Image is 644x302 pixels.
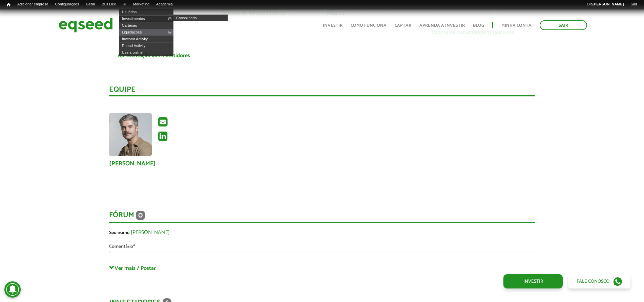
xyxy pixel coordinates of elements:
[501,23,532,28] a: Minha conta
[473,23,484,28] a: Blog
[627,2,641,7] a: Sair
[14,2,52,7] a: Adicionar empresa
[82,2,98,7] a: Geral
[119,2,130,7] a: RI
[351,23,387,28] a: Como funciona
[109,211,535,223] div: Fórum
[395,23,411,28] a: Captar
[593,2,624,6] strong: [PERSON_NAME]
[59,16,113,34] img: EqSeed
[153,2,176,7] a: Academia
[419,23,465,28] a: Aprenda a investir
[109,231,129,235] label: Seu nome
[118,53,190,59] a: Apresentação aos investidores
[109,265,535,271] a: Ver mais / Postar
[540,20,587,30] a: Sair
[131,230,170,235] a: [PERSON_NAME]
[503,274,563,288] a: Investir
[109,86,535,96] div: Equipe
[109,113,152,156] img: Foto de Gentil Nascimento
[109,113,152,156] a: Ver perfil do usuário.
[130,2,153,7] a: Marketing
[568,274,630,288] a: Fale conosco
[7,2,11,7] span: Início
[98,2,119,7] a: Bus Dev
[583,2,627,7] a: Olá[PERSON_NAME]
[133,243,135,251] span: Este campo é obrigatório.
[119,8,173,15] a: Usuários
[323,23,342,28] a: Investir
[52,2,83,7] a: Configurações
[3,2,14,8] a: Início
[109,161,156,167] a: [PERSON_NAME]
[136,211,145,220] span: 0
